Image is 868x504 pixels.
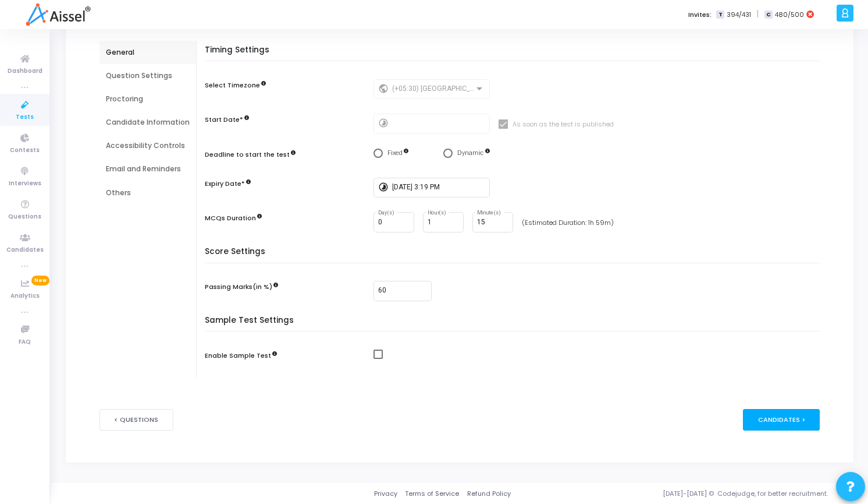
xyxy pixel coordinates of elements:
div: General [106,47,190,58]
label: Expiry Date* [205,179,251,189]
label: Enable Sample Test [205,351,277,361]
label: Deadline to start the test [205,150,290,160]
div: Accessibility Controls [106,140,190,151]
span: 480/500 [775,10,804,20]
label: Passing Marks(in %) [205,282,272,292]
label: Start Date* [205,115,243,125]
a: Refund Policy [467,489,511,499]
img: logo [26,3,90,26]
span: (+05:30) [GEOGRAPHIC_DATA]/[GEOGRAPHIC_DATA] [392,84,560,93]
div: Proctoring [106,94,190,104]
span: Dynamic [457,149,483,157]
span: C [764,10,772,19]
div: (Estimated Duration: 1h 59m) [522,218,614,228]
mat-icon: public [378,83,392,97]
h5: Timing Settings [205,45,826,62]
div: Candidates > [743,409,820,431]
span: Candidates [6,245,44,255]
div: Question Settings [106,71,190,81]
span: FAQ [19,337,31,347]
span: As soon as the test is published [513,117,614,131]
span: Tests [16,112,34,122]
a: Terms of Service [405,489,459,499]
div: Others [106,188,190,198]
span: 394/431 [727,10,751,20]
h5: Score Settings [205,247,826,263]
mat-radio-group: Select confirmation [373,149,490,158]
span: Contests [10,146,40,156]
span: Fixed [387,149,403,157]
span: New [31,276,49,286]
span: Dashboard [8,66,42,76]
button: < Questions [99,409,174,431]
label: Invites: [688,10,712,20]
span: Questions [8,212,41,222]
label: Select Timezone [205,80,260,90]
div: Candidate Information [106,117,190,128]
label: MCQs Duration [205,213,262,223]
a: Privacy [374,489,397,499]
span: T [716,10,724,19]
div: [DATE]-[DATE] © Codejudge, for better recruitment. [511,489,853,499]
span: Interviews [9,179,41,189]
mat-icon: timelapse [378,117,392,131]
span: | [757,8,759,20]
div: Email and Reminders [106,164,190,174]
h5: Sample Test Settings [205,316,826,332]
mat-icon: timelapse [378,181,392,195]
span: Analytics [10,291,40,301]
